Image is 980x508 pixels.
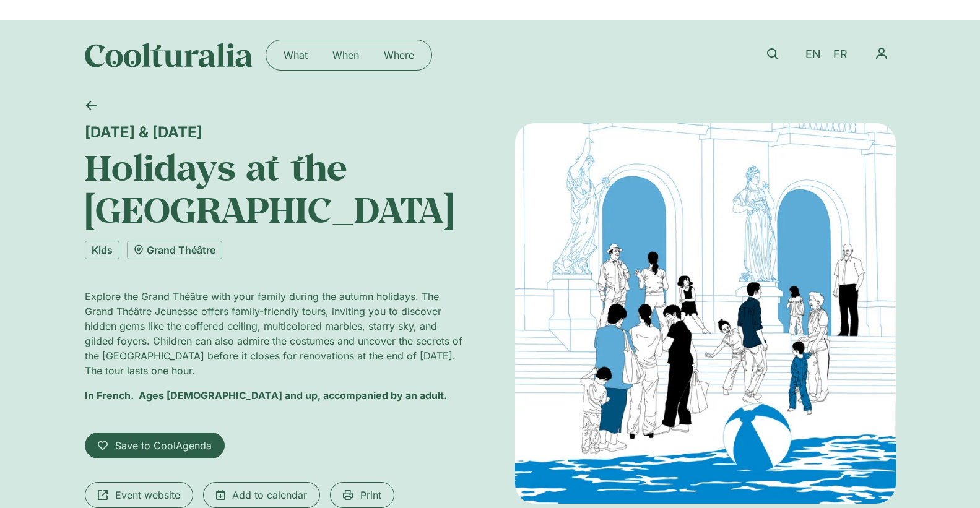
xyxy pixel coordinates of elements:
[85,123,466,141] div: [DATE] & [DATE]
[85,482,193,508] a: Event website
[330,482,394,508] a: Print
[371,45,427,65] a: Where
[867,40,896,68] button: Menu Toggle
[85,146,466,231] h1: Holidays at the [GEOGRAPHIC_DATA]
[833,48,848,61] span: FR
[232,488,307,502] span: Add to calendar
[115,438,212,453] span: Save to CoolAgenda
[799,46,827,64] a: EN
[271,45,320,65] a: What
[360,488,381,502] span: Print
[127,241,222,259] a: Grand Théâtre
[320,45,371,65] a: When
[85,289,466,378] p: Explore the Grand Théâtre with your family during the autumn holidays. The Grand Théâtre Jeunesse...
[805,48,821,61] span: EN
[85,389,447,402] strong: In French. Ages [DEMOGRAPHIC_DATA] and up, accompanied by an adult.
[827,46,854,64] a: FR
[203,482,320,508] a: Add to calendar
[867,40,896,68] nav: Menu
[115,488,180,502] span: Event website
[85,433,225,458] a: Save to CoolAgenda
[271,45,427,65] nav: Menu
[515,123,896,504] img: Coolturalia - Les Vacances du Grand Théâtre Jeunesse
[85,241,119,259] a: Kids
